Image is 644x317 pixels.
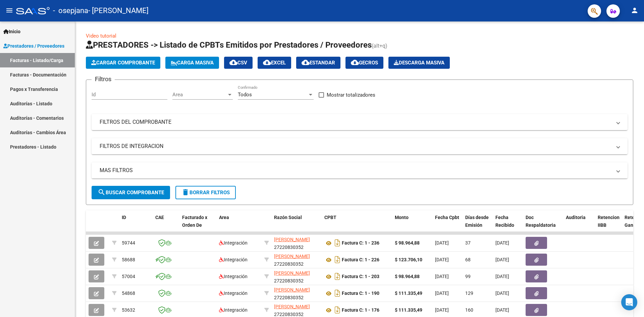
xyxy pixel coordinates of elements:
span: ID [122,215,126,220]
i: Descargar documento [333,271,342,282]
datatable-header-cell: Area [216,210,262,240]
span: EXCEL [263,60,286,66]
button: Carga Masiva [165,57,219,69]
div: 27220830352 [274,253,319,267]
strong: $ 98.964,88 [395,240,420,246]
strong: $ 123.706,10 [395,257,422,262]
span: Todos [238,92,252,98]
div: 27220830352 [274,286,319,300]
span: Monto [395,215,409,220]
span: Razón Social [274,215,302,220]
app-download-masive: Descarga masiva de comprobantes (adjuntos) [388,57,450,69]
span: [DATE] [495,274,509,279]
span: 68 [465,257,471,262]
strong: $ 98.964,88 [395,274,420,279]
span: PRESTADORES -> Listado de CPBTs Emitidos por Prestadores / Proveedores [86,40,372,50]
span: Fecha Cpbt [435,215,459,220]
datatable-header-cell: Fecha Cpbt [432,210,463,240]
span: 53632 [122,307,135,313]
div: 27220830352 [274,236,319,250]
span: Días desde Emisión [465,215,489,228]
datatable-header-cell: Razón Social [271,210,322,240]
span: 99 [465,274,471,279]
mat-icon: cloud_download [302,58,310,66]
strong: Factura C: 1 - 236 [342,241,379,246]
span: 129 [465,290,473,296]
span: Facturado x Orden De [182,215,207,228]
span: Prestadores / Proveedores [3,42,64,50]
datatable-header-cell: Auditoria [563,210,595,240]
span: [PERSON_NAME] [274,287,310,293]
span: Estandar [302,60,335,66]
i: Descargar documento [333,237,342,248]
button: Borrar Filtros [175,186,236,199]
span: Area [219,215,229,220]
a: Video tutorial [86,33,116,39]
span: Integración [219,257,248,262]
span: 57004 [122,274,135,279]
strong: $ 111.335,49 [395,290,422,296]
button: Buscar Comprobante [92,186,170,199]
span: Buscar Comprobante [98,190,164,196]
span: 54868 [122,290,135,296]
datatable-header-cell: Doc Respaldatoria [523,210,563,240]
span: CSV [229,60,247,66]
button: Estandar [296,57,340,69]
strong: $ 111.335,49 [395,307,422,313]
span: Integración [219,240,248,246]
span: 37 [465,240,471,246]
button: Gecros [345,57,383,69]
mat-icon: delete [181,188,190,196]
span: 160 [465,307,473,313]
datatable-header-cell: Monto [392,210,432,240]
span: Cargar Comprobante [91,60,155,66]
mat-icon: cloud_download [263,58,271,66]
datatable-header-cell: Días desde Emisión [463,210,493,240]
span: 59744 [122,240,135,246]
span: [PERSON_NAME] [274,270,310,276]
mat-expansion-panel-header: MAS FILTROS [92,162,628,178]
span: [PERSON_NAME] [274,237,310,242]
i: Descargar documento [333,288,342,299]
mat-expansion-panel-header: FILTROS DEL COMPROBANTE [92,114,628,130]
span: Descarga Masiva [394,60,444,66]
span: [PERSON_NAME] [274,304,310,309]
h3: Filtros [92,74,115,84]
strong: Factura C: 1 - 190 [342,291,379,296]
span: Gecros [351,60,378,66]
span: [DATE] [435,274,449,279]
i: Descargar documento [333,305,342,315]
span: CPBT [324,215,336,220]
span: Carga Masiva [171,60,214,66]
span: [DATE] [495,307,509,313]
span: Auditoria [566,215,586,220]
span: Borrar Filtros [181,190,230,196]
span: CAE [155,215,164,220]
span: [DATE] [435,240,449,246]
span: - [PERSON_NAME] [88,3,149,18]
span: Integración [219,274,248,279]
i: Descargar documento [333,254,342,265]
mat-icon: menu [5,6,13,14]
strong: Factura C: 1 - 176 [342,308,379,313]
span: 58688 [122,257,135,262]
strong: Factura C: 1 - 203 [342,274,379,279]
div: 27220830352 [274,269,319,283]
mat-icon: cloud_download [351,58,359,66]
mat-panel-title: FILTROS DEL COMPROBANTE [100,118,611,126]
datatable-header-cell: ID [119,210,153,240]
mat-panel-title: MAS FILTROS [100,167,611,174]
datatable-header-cell: CPBT [322,210,392,240]
span: (alt+q) [372,43,387,49]
span: Doc Respaldatoria [526,215,556,228]
mat-icon: person [631,6,639,14]
button: EXCEL [258,57,291,69]
mat-icon: cloud_download [229,58,237,66]
button: Descarga Masiva [388,57,450,69]
span: [DATE] [495,257,509,262]
datatable-header-cell: Facturado x Orden De [179,210,216,240]
span: Integración [219,290,248,296]
div: 27220830352 [274,303,319,317]
span: - osepjana [53,3,88,18]
button: Cargar Comprobante [86,57,160,69]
